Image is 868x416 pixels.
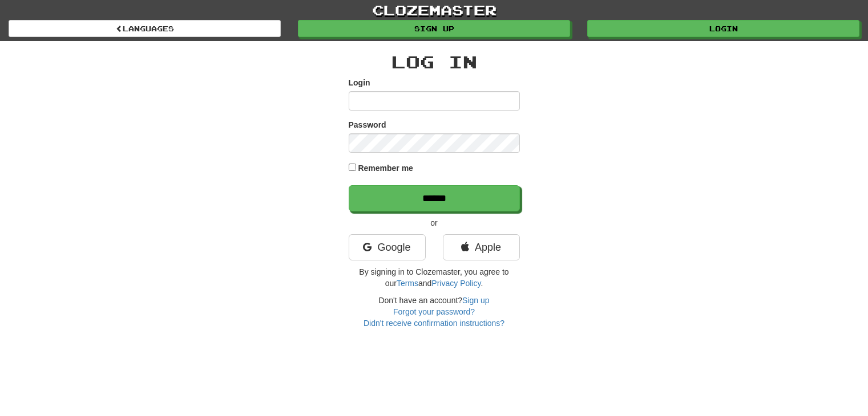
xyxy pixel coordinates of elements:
[443,234,520,260] a: Apple
[9,20,281,37] a: Languages
[393,307,475,316] a: Forgot your password?
[298,20,570,37] a: Sign up
[349,77,370,88] label: Login
[349,217,520,229] p: or
[349,119,386,130] label: Password
[587,20,859,37] a: Login
[358,162,413,174] label: Remember me
[349,234,426,260] a: Google
[431,279,481,288] a: Privacy Policy
[349,52,520,71] h2: Log In
[349,266,520,289] p: By signing in to Clozemaster, you agree to our and .
[349,295,520,329] div: Don't have an account?
[364,319,504,328] a: Didn't receive confirmation instructions?
[462,296,489,305] a: Sign up
[397,279,418,288] a: Terms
